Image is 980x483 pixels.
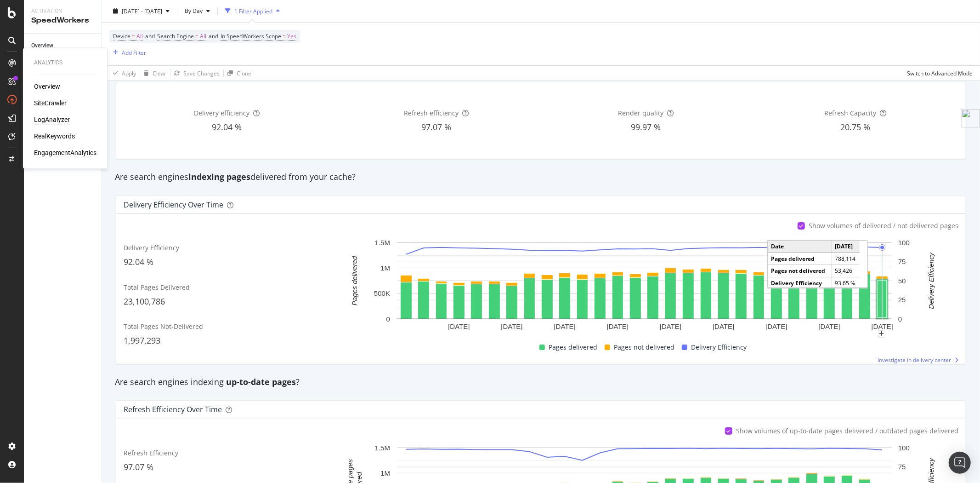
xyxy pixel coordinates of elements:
[898,277,906,285] text: 50
[124,322,203,331] span: Total Pages Not-Delivered
[109,66,136,80] button: Apply
[614,342,674,353] span: Pages not delivered
[618,109,663,117] span: Render quality
[898,444,910,452] text: 100
[194,109,249,117] span: Delivery efficiency
[549,342,597,353] span: Pages delivered
[878,356,958,364] a: Investigate in delivery center
[34,82,60,92] a: Overview
[181,4,214,18] button: By Day
[109,47,146,58] button: Add Filter
[145,32,155,40] span: and
[736,426,958,436] div: Show volumes of up-to-date pages delivered / outdated pages delivered
[122,48,146,56] div: Add Filter
[224,66,251,80] button: Clone
[110,376,972,388] div: Are search engines indexing ?
[872,322,893,330] text: [DATE]
[110,171,972,183] div: Are search engines delivered from your cache?
[898,463,906,471] text: 75
[766,322,787,330] text: [DATE]
[124,283,190,292] span: Total Pages Delivered
[404,109,459,117] span: Refresh efficiency
[878,330,885,338] div: plus
[898,239,910,247] text: 100
[898,296,906,304] text: 25
[840,121,870,132] span: 20.75 %
[183,69,220,77] div: Save Changes
[375,444,390,452] text: 1.5M
[691,342,747,353] span: Delivery Efficiency
[132,32,135,40] span: =
[188,171,250,182] strong: indexing pages
[386,315,390,323] text: 0
[124,448,178,457] span: Refresh Efficiency
[878,356,951,364] span: Investigate in delivery center
[335,238,953,334] svg: A chart.
[31,15,94,26] div: SpeedWorkers
[122,69,136,77] div: Apply
[124,200,223,209] div: Delivery Efficiency over time
[898,315,902,323] text: 0
[31,7,94,15] div: Activation
[713,322,734,330] text: [DATE]
[157,32,194,40] span: Search Engine
[962,109,980,127] img: side-widget.svg
[124,335,160,346] span: 1,997,293
[283,32,286,40] span: =
[374,290,390,298] text: 500K
[34,132,75,141] a: RealKeywords
[809,221,958,230] div: Show volumes of delivered / not delivered pages
[607,322,629,330] text: [DATE]
[226,376,296,387] strong: up-to-date pages
[380,469,390,477] text: 1M
[907,69,973,77] div: Switch to Advanced Mode
[140,66,166,80] button: Clear
[181,7,203,15] span: By Day
[421,121,451,132] span: 97.07 %
[31,41,53,51] div: Overview
[34,115,70,125] a: LogAnalyzer
[109,4,173,18] button: [DATE] - [DATE]
[34,149,96,158] a: EngagementAnalytics
[234,7,272,15] div: 1 Filter Applied
[34,99,67,108] a: SiteCrawler
[124,296,165,307] span: 23,100,786
[153,69,166,77] div: Clear
[380,264,390,272] text: 1M
[819,322,840,330] text: [DATE]
[209,32,218,40] span: and
[136,30,143,43] span: All
[631,121,661,132] span: 99.97 %
[221,32,281,40] span: In SpeedWorkers Scope
[212,121,242,132] span: 92.04 %
[124,405,222,414] div: Refresh Efficiency over time
[928,252,935,309] text: Delivery Efficiency
[949,452,971,474] div: Open Intercom Messenger
[903,66,973,80] button: Switch to Advanced Mode
[660,322,681,330] text: [DATE]
[375,239,390,247] text: 1.5M
[351,256,358,305] text: Pages delivered
[170,66,220,80] button: Save Changes
[122,7,162,15] span: [DATE] - [DATE]
[124,461,153,472] span: 97.07 %
[31,41,95,51] a: Overview
[824,109,876,117] span: Refresh Capacity
[34,59,96,67] div: Analytics
[124,256,153,267] span: 92.04 %
[221,4,283,18] button: 1 Filter Applied
[124,243,179,252] span: Delivery Efficiency
[898,258,906,265] text: 75
[195,32,198,40] span: =
[237,69,251,77] div: Clone
[501,322,523,330] text: [DATE]
[113,32,130,40] span: Device
[554,322,576,330] text: [DATE]
[200,30,206,43] span: All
